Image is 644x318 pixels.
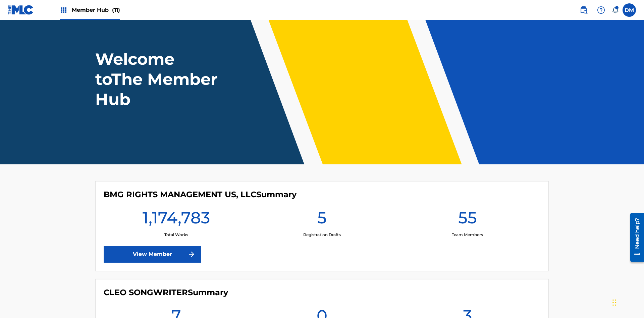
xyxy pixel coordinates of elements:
[60,6,68,14] img: Top Rightsholders
[612,293,616,313] div: Drag
[104,287,228,298] h4: CLEO SONGWRITER
[143,208,210,232] h1: 1,174,783
[104,190,297,200] h4: BMG RIGHTS MANAGEMENT US, LLC
[317,208,327,232] h1: 5
[303,232,341,238] p: Registration Drafts
[580,6,588,14] img: search
[164,232,188,238] p: Total Works
[612,7,619,13] div: Notifications
[577,3,590,17] a: Public Search
[597,6,605,14] img: help
[95,49,221,109] h1: Welcome to The Member Hub
[610,286,644,318] iframe: Chat Widget
[594,3,608,17] div: Help
[623,3,636,17] div: User Menu
[458,208,477,232] h1: 55
[625,210,644,265] iframe: Resource Center
[452,232,483,238] p: Team Members
[104,246,201,263] a: View Member
[8,5,34,15] img: MLC Logo
[187,250,196,258] img: f7272a7cc735f4ea7f67.svg
[72,6,120,14] span: Member Hub
[112,7,120,13] span: (11)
